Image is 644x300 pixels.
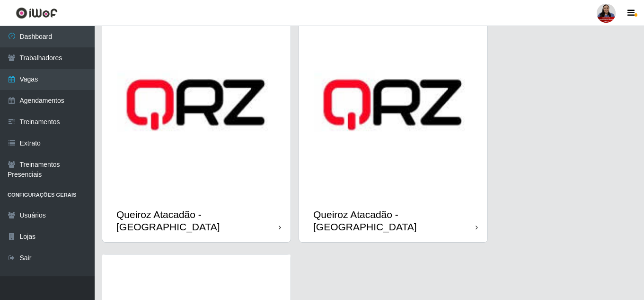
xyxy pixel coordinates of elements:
[116,209,279,232] div: Queiroz Atacadão - [GEOGRAPHIC_DATA]
[102,10,291,242] a: Queiroz Atacadão - [GEOGRAPHIC_DATA]
[313,209,476,232] div: Queiroz Atacadão - [GEOGRAPHIC_DATA]
[299,10,487,199] img: cardImg
[299,10,487,242] a: Queiroz Atacadão - [GEOGRAPHIC_DATA]
[102,10,291,199] img: cardImg
[16,7,58,19] img: CoreUI Logo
